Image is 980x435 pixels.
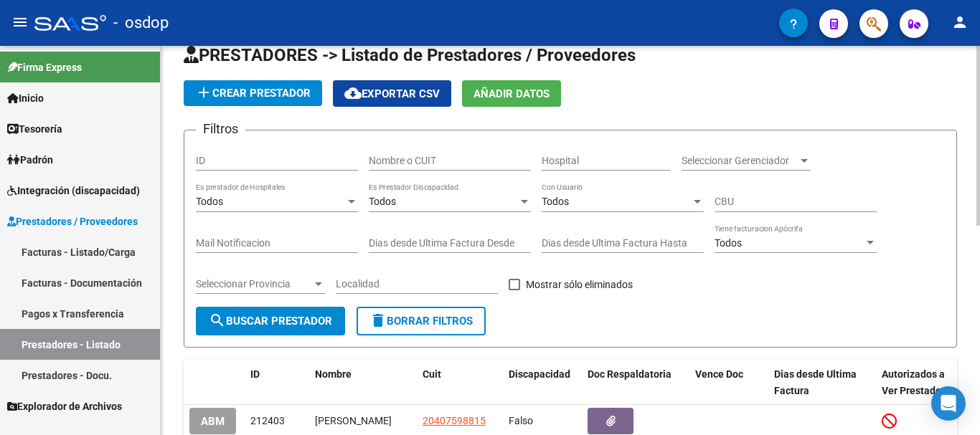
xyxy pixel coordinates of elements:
[931,386,966,421] div: Open Intercom Messenger
[184,80,322,106] button: Crear Prestador
[344,85,362,102] mat-icon: cloud_download
[7,183,140,199] span: Integración (discapacidad)
[876,359,955,406] datatable-header-cell: Autorizados a Ver Prestador
[369,315,473,328] span: Borrar Filtros
[189,408,236,434] button: ABM
[503,359,582,406] datatable-header-cell: Discapacidad
[509,368,570,380] span: Discapacidad
[11,14,29,31] mat-icon: menu
[417,359,503,406] datatable-header-cell: Cuit
[195,84,212,101] mat-icon: add
[196,119,245,139] h3: Filtros
[250,415,285,426] span: 212403
[315,368,352,380] span: Nombre
[7,398,122,414] span: Explorador de Archivos
[196,307,345,335] button: Buscar Prestador
[689,359,768,406] datatable-header-cell: Vence Doc
[582,359,689,406] datatable-header-cell: Doc Respaldatoria
[113,7,169,39] span: - osdop
[423,415,486,426] span: 20407598815
[715,237,742,249] span: Todos
[209,312,226,329] mat-icon: search
[7,214,138,229] span: Prestadores / Proveedores
[309,359,417,406] datatable-header-cell: Nombre
[695,368,743,380] span: Vence Doc
[882,368,945,396] span: Autorizados a Ver Prestador
[315,413,411,429] div: [PERSON_NAME]
[196,278,312,290] span: Seleccionar Provincia
[682,155,798,167] span: Seleccionar Gerenciador
[344,87,440,100] span: Exportar CSV
[768,359,876,406] datatable-header-cell: Dias desde Ultima Factura
[250,368,260,380] span: ID
[526,276,633,293] span: Mostrar sólo eliminados
[542,196,569,207] span: Todos
[7,152,53,168] span: Padrón
[357,307,486,335] button: Borrar Filtros
[462,80,561,107] button: Añadir Datos
[473,87,550,100] span: Añadir Datos
[509,415,533,426] span: Falso
[369,196,396,207] span: Todos
[7,90,44,106] span: Inicio
[7,59,82,75] span: Firma Express
[369,312,387,329] mat-icon: delete
[209,315,332,328] span: Buscar Prestador
[951,14,969,31] mat-icon: person
[184,45,636,65] span: PRESTADORES -> Listado de Prestadores / Proveedores
[201,415,225,428] span: ABM
[7,121,62,137] span: Tesorería
[196,196,223,207] span: Todos
[333,80,451,107] button: Exportar CSV
[774,368,857,396] span: Dias desde Ultima Factura
[195,87,311,100] span: Crear Prestador
[588,368,672,380] span: Doc Respaldatoria
[423,368,441,380] span: Cuit
[245,359,309,406] datatable-header-cell: ID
